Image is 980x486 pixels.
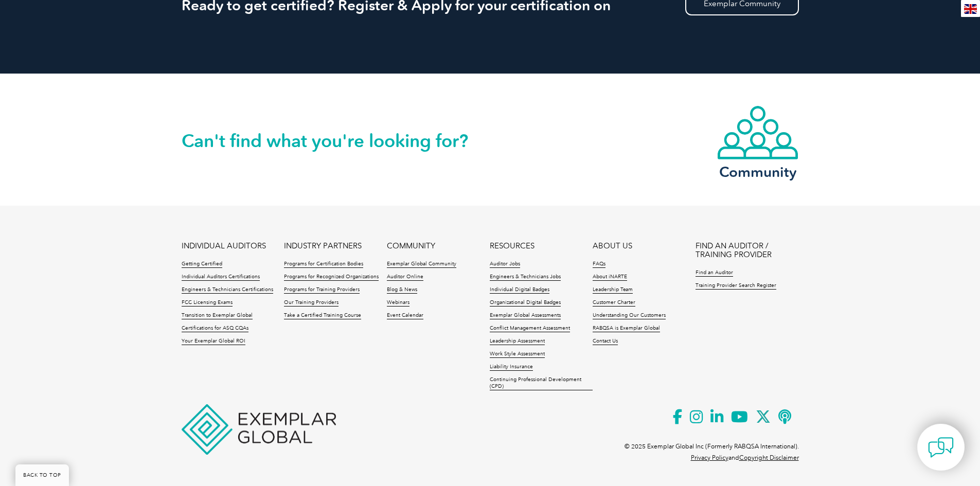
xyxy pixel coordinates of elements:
[696,269,733,277] a: Find an Auditor
[284,299,338,307] a: Our Training Providers
[284,242,362,250] a: INDUSTRY PARTNERS
[691,452,799,463] p: and
[490,286,549,294] a: Individual Digital Badges
[691,454,728,461] a: Privacy Policy
[696,282,776,290] a: Training Provider Search Register
[182,325,248,332] a: Certifications for ASQ CQAs
[928,435,954,460] img: contact-chat.png
[593,242,632,250] a: ABOUT US
[490,299,561,307] a: Organizational Digital Badges
[490,351,545,358] a: Work Style Assessment
[284,274,379,281] a: Programs for Recognized Organizations
[387,274,423,281] a: Auditor Online
[387,242,435,250] a: COMMUNITY
[490,364,533,371] a: Liability Insurance
[182,312,253,319] a: Transition to Exemplar Global
[717,166,799,178] h3: Community
[182,261,222,268] a: Getting Certified
[284,286,360,294] a: Programs for Training Providers
[490,261,520,268] a: Auditor Jobs
[490,312,561,319] a: Exemplar Global Assessments
[15,464,69,486] a: BACK TO TOP
[387,299,409,307] a: Webinars
[182,404,336,455] img: Exemplar Global
[625,441,799,452] p: © 2025 Exemplar Global Inc (Formerly RABQSA International).
[717,105,799,160] img: icon-community.webp
[182,338,245,345] a: Your Exemplar Global ROI
[182,299,233,307] a: FCC Licensing Exams
[593,338,618,345] a: Contact Us
[182,274,260,281] a: Individual Auditors Certifications
[593,261,605,268] a: FAQs
[490,242,534,250] a: RESOURCES
[593,299,635,307] a: Customer Charter
[717,105,799,178] a: Community
[387,286,417,294] a: Blog & News
[490,325,570,332] a: Conflict Management Assessment
[182,242,266,250] a: INDIVIDUAL AUDITORS
[387,261,456,268] a: Exemplar Global Community
[490,338,545,345] a: Leadership Assessment
[182,286,273,294] a: Engineers & Technicians Certifications
[490,274,561,281] a: Engineers & Technicians Jobs
[284,312,361,319] a: Take a Certified Training Course
[739,454,799,461] a: Copyright Disclaimer
[387,312,423,319] a: Event Calendar
[593,286,633,294] a: Leadership Team
[593,312,666,319] a: Understanding Our Customers
[284,261,363,268] a: Programs for Certification Bodies
[593,274,627,281] a: About iNARTE
[490,376,593,390] a: Continuing Professional Development (CPD)
[182,133,490,149] h2: Can't find what you're looking for?
[696,242,798,259] a: FIND AN AUDITOR / TRAINING PROVIDER
[593,325,660,332] a: RABQSA is Exemplar Global
[964,4,977,14] img: en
